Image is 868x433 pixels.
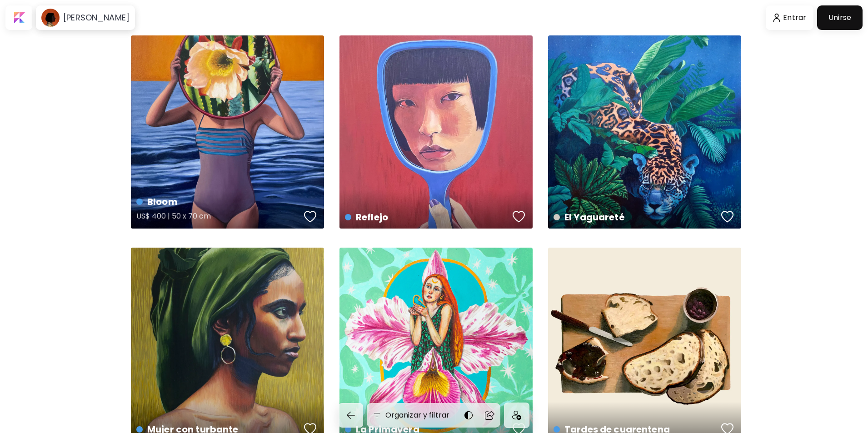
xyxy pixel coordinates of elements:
a: BloomUS$ 400 | 50 x 70 cmfavoriteshttps://cdn.kaleido.art/CDN/Artwork/104592/Primary/medium.webp?... [131,35,324,229]
a: El Yaguaretéfavoriteshttps://cdn.kaleido.art/CDN/Artwork/32317/Primary/medium.webp?updated=152398 [548,35,741,229]
button: favorites [510,208,528,226]
h4: Bloom [136,195,301,209]
a: back [339,403,367,428]
a: Unirse [817,5,863,30]
img: back [345,410,356,421]
h4: El Yaguareté [554,210,718,224]
button: favorites [302,208,319,226]
h4: Reflejo [345,210,509,224]
img: icon [512,411,521,420]
a: Reflejofavoriteshttps://cdn.kaleido.art/CDN/Artwork/33443/Primary/medium.webp?updated=157491 [339,35,533,229]
button: back [339,403,363,428]
h6: [PERSON_NAME] [63,12,130,23]
button: favorites [719,208,736,226]
h5: US$ 400 | 50 x 70 cm [136,209,301,227]
h6: Organizar y filtrar [385,410,449,421]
